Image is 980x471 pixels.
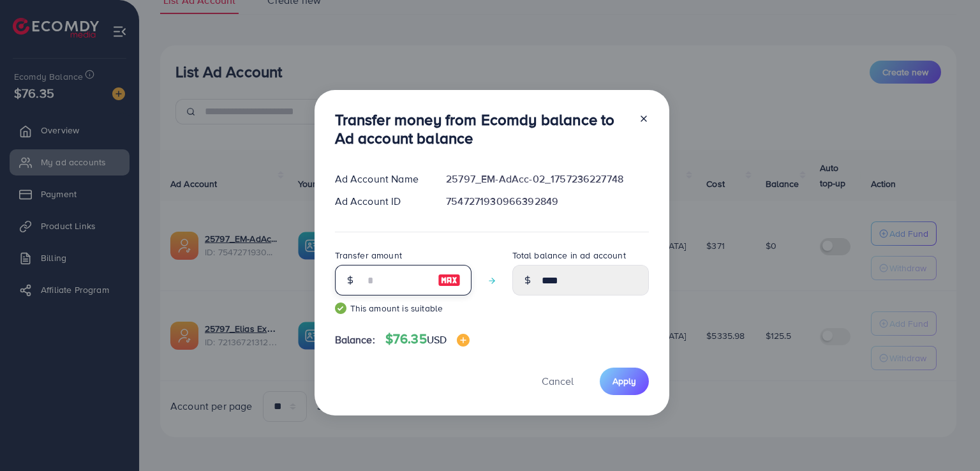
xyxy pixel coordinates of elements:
img: image [438,273,461,288]
button: Apply [600,368,649,395]
div: Ad Account ID [325,194,436,209]
iframe: Chat [926,414,970,461]
span: Balance: [335,333,375,347]
img: guide [335,303,346,314]
img: image [457,334,470,347]
label: Total balance in ad account [512,249,626,262]
div: 7547271930966392849 [436,194,658,209]
h3: Transfer money from Ecomdy balance to Ad account balance [335,110,628,147]
div: Ad Account Name [325,172,436,186]
span: Apply [612,375,636,387]
span: USD [427,333,447,347]
button: Cancel [526,368,590,395]
h4: $76.35 [385,331,470,347]
small: This amount is suitable [335,302,471,315]
label: Transfer amount [335,249,402,262]
span: Cancel [542,374,574,388]
div: 25797_EM-AdAcc-02_1757236227748 [436,172,658,186]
